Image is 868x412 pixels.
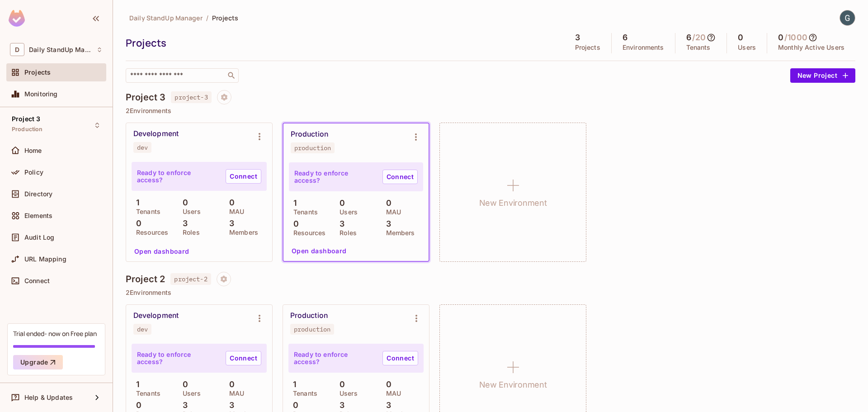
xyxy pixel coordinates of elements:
button: New Project [790,68,855,83]
p: Users [178,390,201,397]
p: Tenants [132,390,160,397]
p: 3 [382,219,391,228]
p: 3 [335,219,344,228]
h5: 0 [778,33,783,42]
h5: / 1000 [784,33,807,42]
p: Tenants [289,208,318,216]
p: 0 [178,198,188,207]
span: Policy [24,169,43,176]
p: 0 [382,199,392,208]
span: Connect [24,277,50,284]
p: Ready to enforce access? [294,351,375,365]
button: Upgrade [13,355,63,369]
p: Members [382,229,415,237]
div: dev [137,144,148,151]
p: 0 [132,219,142,228]
img: Goran Jovanovic [840,10,855,25]
p: 2 Environments [126,289,855,296]
span: Projects [212,14,238,22]
p: 0 [289,219,299,228]
button: Environment settings [407,309,425,327]
p: 0 [132,401,142,410]
p: 0 [382,380,392,389]
p: 3 [225,401,234,410]
button: Environment settings [407,128,425,146]
button: Environment settings [250,309,269,327]
div: production [294,326,330,333]
span: Audit Log [24,234,54,241]
p: Ready to enforce access? [294,170,375,184]
span: Home [24,147,42,154]
p: 0 [225,380,235,389]
span: Projects [24,69,51,76]
span: project-3 [171,91,211,103]
div: Projects [126,36,560,50]
h5: 6 [623,33,627,42]
span: Elements [24,212,52,219]
h1: New Environment [479,378,547,392]
p: Users [178,208,201,215]
span: Workspace: Daily StandUp Manager [29,46,92,53]
p: Roles [335,229,357,237]
div: Development [133,311,179,320]
span: Monitoring [24,90,58,98]
span: D [10,43,24,56]
p: 2 Environments [126,107,855,114]
p: MAU [382,208,401,216]
button: Open dashboard [288,244,350,258]
div: Production [290,311,328,320]
div: production [294,144,331,152]
p: Resources [132,229,168,236]
span: Project settings [217,276,231,285]
p: 3 [178,401,188,410]
span: Project 3 [12,115,40,123]
div: dev [137,326,148,333]
p: Monthly Active Users [778,44,844,51]
p: 0 [288,401,298,410]
p: Users [738,44,756,51]
p: 1 [132,198,139,207]
li: / [206,14,208,22]
p: MAU [225,208,244,215]
div: Trial ended- now on Free plan [13,329,97,338]
p: Roles [178,229,200,236]
h5: 3 [575,33,580,42]
a: Connect [382,170,418,184]
p: Ready to enforce access? [137,351,218,365]
p: Resources [289,229,325,237]
p: 0 [178,380,188,389]
p: Environments [623,44,664,51]
span: Help & Updates [24,394,73,401]
p: Tenants [132,208,160,215]
p: 1 [288,380,296,389]
p: 3 [178,219,188,228]
span: Production [12,126,43,133]
a: Connect [226,169,261,184]
p: 0 [335,199,345,208]
p: Users [335,208,358,216]
div: Production [291,130,328,139]
p: Users [335,390,358,397]
div: Development [133,129,179,138]
p: 3 [335,401,344,410]
h1: New Environment [479,196,547,210]
h5: 0 [738,33,743,42]
a: Connect [226,351,261,365]
h4: Project 2 [126,274,165,284]
p: Ready to enforce access? [137,169,218,184]
p: Members [225,229,258,236]
p: MAU [382,390,401,397]
span: URL Mapping [24,256,66,263]
p: Tenants [288,390,317,397]
p: 0 [225,198,235,207]
button: Environment settings [250,128,269,146]
p: Projects [575,44,600,51]
p: 1 [289,199,297,208]
p: MAU [225,390,244,397]
span: Daily StandUp Manager [129,14,203,22]
h5: / 20 [692,33,706,42]
p: Tenants [686,44,711,51]
a: Connect [382,351,418,365]
h5: 6 [686,33,691,42]
h4: Project 3 [126,92,165,103]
